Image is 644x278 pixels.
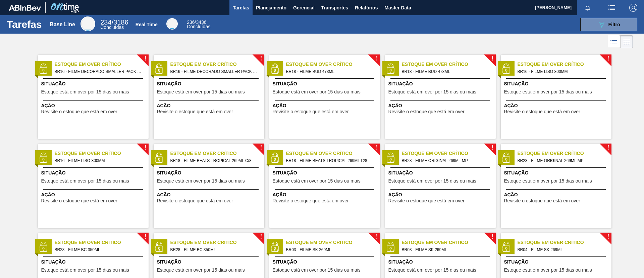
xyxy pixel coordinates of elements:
span: BR28 - FILME BC 350ML [55,246,143,253]
span: Concluídas [187,24,210,29]
span: / 3186 [100,18,128,26]
div: Real Time [187,20,210,29]
img: status [385,242,395,252]
img: TNhmsLtSVTkK8tSr43FrP2fwEKptu5GPRR3wAAAABJRU5ErkJggg== [9,5,41,11]
span: Situação [388,80,494,87]
img: status [385,153,395,163]
span: Estoque está em over por 15 dias ou mais [41,178,129,184]
span: Estoque em Over Crítico [170,150,264,157]
span: Estoque em Over Crítico [518,150,611,157]
span: Situação [41,80,147,87]
span: Ação [273,102,378,109]
span: Ação [504,191,610,198]
span: ! [607,56,609,61]
span: Estoque em Over Crítico [55,150,149,157]
span: Revisite o estoque que está em over [41,109,117,114]
span: Revisite o estoque que está em over [273,109,349,114]
span: 234 [100,18,111,26]
span: Situação [504,169,610,176]
span: ! [376,145,378,150]
span: Revisite o estoque que está em over [388,109,465,114]
span: Estoque em Over Crítico [518,61,611,68]
img: status [38,242,48,252]
span: Situação [41,169,147,176]
span: / 3436 [187,19,206,25]
img: status [38,153,48,163]
span: Estoque está em over por 15 dias ou mais [504,89,592,94]
span: Ação [273,191,378,198]
span: BR04 - FILME SK 269ML [518,246,606,253]
span: Situação [157,80,263,87]
span: Situação [504,259,610,266]
span: BR28 - FILME BC 350ML [170,246,259,253]
span: ! [607,234,609,239]
button: Notificações [577,3,598,12]
span: Revisite o estoque que está em over [504,109,580,114]
span: Tarefas [233,4,249,12]
span: ! [144,234,146,239]
span: Estoque em Over Crítico [170,61,264,68]
span: Transportes [321,4,348,12]
div: Base Line [80,16,95,31]
span: 236 [187,19,195,25]
span: Estoque está em over por 15 dias ou mais [273,268,361,273]
img: Logout [629,4,637,12]
span: Estoque está em over por 15 dias ou mais [388,268,476,273]
span: Estoque em Over Crítico [402,61,496,68]
span: Estoque em Over Crítico [55,239,149,246]
span: ! [491,145,493,150]
span: Revisite o estoque que está em over [157,109,233,114]
span: BR18 - FILME BEATS TROPICAL 269ML C/8 [170,157,259,164]
div: Base Line [50,22,75,28]
span: ! [260,234,262,239]
span: BR16 - FILME DECORADO SMALLER PACK 269ML [55,68,143,75]
span: Estoque está em over por 15 dias ou mais [273,89,361,94]
img: status [154,242,164,252]
span: BR18 - FILME BUD 473ML [286,68,375,75]
span: Gerencial [293,4,315,12]
span: Situação [504,80,610,87]
span: ! [491,234,493,239]
span: Ação [41,191,147,198]
span: Planejamento [256,4,286,12]
span: Revisite o estoque que está em over [273,198,349,203]
span: Relatórios [355,4,378,12]
span: Situação [157,169,263,176]
span: Estoque está em over por 15 dias ou mais [504,268,592,273]
span: Estoque em Over Crítico [286,61,380,68]
img: status [385,64,395,74]
span: BR23 - FILME ORIGINAL 269ML MP [518,157,606,164]
span: Estoque está em over por 15 dias ou mais [388,89,476,94]
div: Base Line [100,19,128,30]
span: Situação [273,80,378,87]
span: Situação [388,259,494,266]
span: Estoque em Over Crítico [286,150,380,157]
span: BR23 - FILME ORIGINAL 269ML MP [402,157,490,164]
img: status [501,242,511,252]
span: Estoque está em over por 15 dias ou mais [41,89,129,94]
span: Revisite o estoque que está em over [41,198,117,203]
span: Ação [388,191,494,198]
span: Master Data [384,4,411,12]
span: Estoque está em over por 15 dias ou mais [273,178,361,184]
img: status [270,242,280,252]
span: BR16 - FILME LISO 300MM [55,157,143,164]
span: Situação [388,169,494,176]
div: Visão em Lista [608,35,620,48]
span: Estoque está em over por 15 dias ou mais [157,178,245,184]
span: BR18 - FILME BUD 473ML [402,68,490,75]
span: Estoque está em over por 15 dias ou mais [157,89,245,94]
img: status [501,153,511,163]
span: ! [144,56,146,61]
span: BR18 - FILME BEATS TROPICAL 269ML C/8 [286,157,375,164]
span: Situação [41,259,147,266]
span: ! [491,56,493,61]
img: status [38,64,48,74]
span: Estoque está em over por 15 dias ou mais [388,178,476,184]
span: BR03 - FILME SK 269ML [286,246,375,253]
span: BR16 - FILME DECORADO SMALLER PACK 269ML [170,68,259,75]
span: BR03 - FILME SK 269ML [402,246,490,253]
span: ! [144,145,146,150]
span: Filtro [608,22,620,27]
span: Situação [157,259,263,266]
